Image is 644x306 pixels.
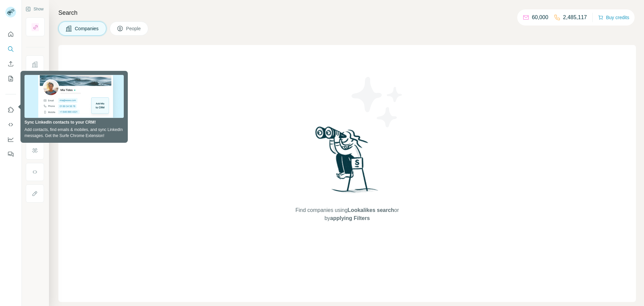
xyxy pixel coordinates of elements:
span: Find companies using or by [293,206,401,222]
button: Search [5,43,16,55]
button: My lists [5,73,16,85]
button: Enrich CSV [5,58,16,70]
p: 2,485,117 [563,13,587,21]
span: Lookalikes search [347,207,394,213]
span: People [126,25,142,32]
button: Feedback [5,148,16,160]
button: Use Surfe API [5,119,16,131]
button: Dashboard [5,133,16,145]
img: Surfe Illustration - Woman searching with binoculars [312,125,382,200]
span: applying Filters [330,215,370,221]
button: Show [21,4,48,14]
button: Quick start [5,28,16,40]
button: Use Surfe on LinkedIn [5,104,16,116]
h4: Search [58,8,636,17]
p: 60,000 [532,13,548,21]
span: Companies [75,25,99,32]
button: Buy credits [598,13,629,22]
img: Surfe Illustration - Stars [347,72,408,132]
